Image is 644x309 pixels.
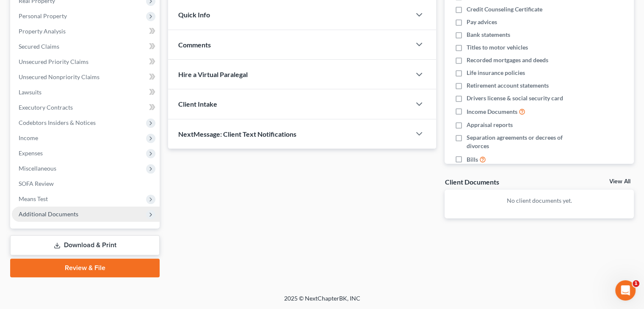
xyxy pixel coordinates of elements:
[467,155,478,164] span: Bills
[467,133,579,150] span: Separation agreements or decrees of divorces
[178,100,217,108] span: Client Intake
[467,108,517,116] span: Income Documents
[19,180,54,187] span: SOFA Review
[19,165,56,172] span: Miscellaneous
[19,12,67,19] span: Personal Property
[19,104,73,111] span: Executory Contracts
[19,43,59,50] span: Secured Claims
[12,69,160,85] a: Unsecured Nonpriority Claims
[451,196,627,205] p: No client documents yet.
[467,5,542,14] span: Credit Counseling Certificate
[12,100,160,115] a: Executory Contracts
[467,69,525,77] span: Life insurance policies
[19,58,88,65] span: Unsecured Priority Claims
[19,149,43,157] span: Expenses
[467,18,497,26] span: Pay advices
[178,41,211,49] span: Comments
[12,85,160,100] a: Lawsuits
[467,94,563,102] span: Drivers license & social security card
[12,39,160,54] a: Secured Claims
[19,119,96,126] span: Codebtors Insiders & Notices
[19,28,66,35] span: Property Analysis
[19,73,100,80] span: Unsecured Nonpriority Claims
[19,88,41,96] span: Lawsuits
[19,195,48,202] span: Means Test
[609,179,630,185] a: View All
[467,30,510,39] span: Bank statements
[633,280,639,287] span: 1
[178,11,210,19] span: Quick Info
[10,235,160,255] a: Download & Print
[12,176,160,191] a: SOFA Review
[19,210,78,218] span: Additional Documents
[10,259,160,277] a: Review & File
[12,24,160,39] a: Property Analysis
[615,280,636,301] iframe: Intercom live chat
[19,134,38,141] span: Income
[467,56,548,64] span: Recorded mortgages and deeds
[12,54,160,69] a: Unsecured Priority Claims
[467,81,549,90] span: Retirement account statements
[467,121,513,129] span: Appraisal reports
[467,43,528,52] span: Titles to motor vehicles
[445,177,499,186] div: Client Documents
[178,130,296,138] span: NextMessage: Client Text Notifications
[178,70,248,78] span: Hire a Virtual Paralegal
